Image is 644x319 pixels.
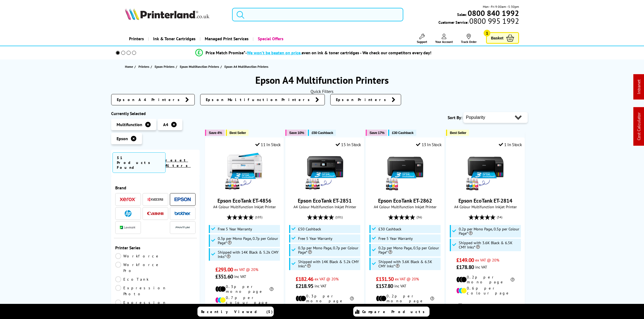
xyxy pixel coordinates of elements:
[174,210,191,217] a: Brother
[456,264,474,271] span: £178.80
[206,50,245,55] span: Price Match Promise*
[255,212,262,222] span: (105)
[446,130,469,136] button: Best Seller
[450,131,466,135] span: Best Seller
[218,250,279,259] span: Shipped with 14K Black & 5.2k CMY Inks*
[459,241,520,249] span: Shipped with 3.6K Black & 6.5K CMY Inks*
[125,8,209,20] img: Printerland Logo
[636,80,642,94] a: Intranet
[465,151,506,192] img: Epson EcoTank ET-2814
[155,64,174,69] span: Epson Printers
[499,142,522,147] div: 1 In Stock
[315,276,339,281] span: ex VAT @ 20%
[180,64,219,69] span: Epson Multifunction Printers
[298,260,359,268] span: Shipped with 14K Black & 5.2k CMY Inks*
[298,197,352,204] a: Epson EcoTank ET-2851
[226,130,249,136] button: Best Seller
[138,64,149,69] span: Printers
[392,131,413,135] span: £30 Cashback
[111,94,195,105] a: Epson A4 Printers
[120,196,136,203] a: Xerox
[308,130,336,136] button: £50 Cashback
[217,197,271,204] a: Epson EcoTank ET-4856
[224,187,265,193] a: Epson EcoTank ET-4856
[163,122,168,127] span: A4
[201,309,273,314] span: Recently Viewed (5)
[353,307,430,317] a: Compare Products
[218,236,279,245] span: 0.3p per Mono Page, 0.7p per Colour Page*
[461,34,477,44] a: Track Order
[298,227,321,231] span: £50 Cashback
[234,267,258,272] span: ex VAT @ 20%
[416,142,441,147] div: 13 In Stock
[215,295,273,305] li: 0.7p per colour page
[289,131,304,135] span: Save 10%
[388,130,416,136] button: £30 Cashback
[305,187,345,193] a: Epson EcoTank ET-2851
[111,111,200,116] div: Currently Selected
[305,151,345,192] img: Epson EcoTank ET-2851
[218,227,252,231] span: Free 5 Year Warranty
[174,197,191,202] img: Epson
[125,32,148,46] a: Printers
[385,187,425,193] a: Epson EcoTank ET-2862
[484,30,490,36] span: 1
[255,142,281,147] div: 11 In Stock
[449,300,522,315] div: modal_delivery
[230,131,246,135] span: Best Seller
[486,32,519,44] a: Basket 1
[336,97,389,102] span: Epson Printers
[369,131,384,135] span: Save 17%
[200,94,325,105] a: Epson Multifunction Printers
[115,285,167,297] a: Expression Photo
[312,131,333,135] span: £50 Cashback
[468,8,519,18] b: 0800 840 1992
[376,276,394,283] span: £131.50
[147,210,163,217] a: Canon
[456,275,514,284] li: 0.2p per mono page
[330,94,401,105] a: Epson Printers
[475,264,487,270] span: inc VAT
[125,64,134,69] a: Home
[417,34,427,44] a: Support
[120,224,136,231] a: Lexmark
[125,210,131,217] img: HP
[475,257,499,263] span: ex VAT @ 20%
[483,4,519,9] span: Mon - Fri 9:00am - 5:30pm
[497,212,502,222] span: (34)
[120,197,136,201] img: Xerox
[378,236,413,241] span: Free 5 Year Warranty
[115,300,167,311] a: Expression Home
[155,64,176,69] a: Epson Printers
[366,130,387,136] button: Save 17%
[376,283,393,290] span: £157.80
[378,227,401,231] span: £30 Cashback
[417,40,427,44] span: Support
[147,197,163,202] img: Kyocera
[394,283,406,288] span: inc VAT
[491,34,503,42] span: Basket
[253,32,288,46] a: Special Offers
[369,204,441,209] span: A4 Colour Multifunction Inkjet Printer
[174,224,191,231] img: Pantum
[125,8,225,21] a: Printerland Logo
[138,64,151,69] a: Printers
[117,136,128,141] span: Epson
[456,286,514,296] li: 0.6p per colour page
[296,283,313,290] span: £218.95
[458,197,512,204] a: Epson EcoTank ET-2814
[335,212,343,222] span: (101)
[205,130,224,136] button: Save 4%
[215,266,233,273] span: £293.00
[111,89,533,94] div: Quick Filters
[111,74,533,86] h1: Epson A4 Multifunction Printers
[298,236,332,241] span: Free 5 Year Warranty
[467,11,519,16] a: 0800 840 1992
[459,227,520,236] span: 0.2p per Mono Page, 0.5p per Colour Page*
[147,212,163,215] img: Canon
[215,284,273,294] li: 0.3p per mono page
[296,276,313,283] span: £182.46
[385,151,425,192] img: Epson EcoTank ET-2862
[117,122,142,127] span: Multifunction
